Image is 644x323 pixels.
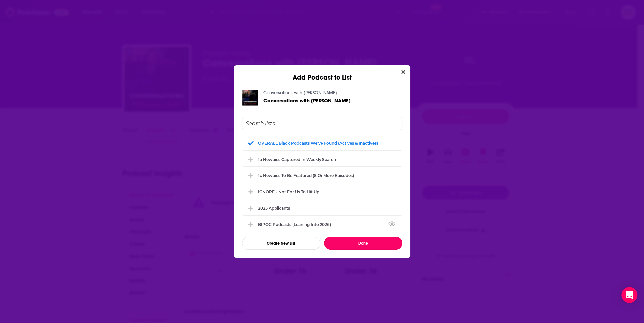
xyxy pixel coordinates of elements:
[242,201,402,215] div: 2025 applicants
[331,226,335,226] button: View Link
[242,136,402,150] div: OVERALL Black podcasts we've found (actives & inactives)
[258,206,290,211] div: 2025 applicants
[621,287,637,303] div: Open Intercom Messenger
[242,152,402,166] div: 1a Newbies captured in weekly search
[258,157,336,162] div: 1a Newbies captured in weekly search
[242,117,402,250] div: Add Podcast To List
[399,68,408,76] button: Close
[242,168,402,183] div: 1c Newbies to be featured (8 or more episodes)
[242,237,320,250] button: Create New List
[258,222,335,227] div: BIPOC podcasts (leaning into 2026)
[258,173,354,178] div: 1c Newbies to be featured (8 or more episodes)
[263,98,351,103] a: Conversations with Dominic Carter
[242,217,402,232] div: BIPOC podcasts (leaning into 2026)
[242,90,258,106] img: Conversations with Dominic Carter
[242,117,402,130] input: Search lists
[242,184,402,199] div: IGNORE - not for us to hit up
[263,90,337,96] a: Conversations with Dominic Carter
[263,97,351,104] span: Conversations with [PERSON_NAME]
[324,237,402,250] button: Done
[258,189,319,194] div: IGNORE - not for us to hit up
[258,141,378,146] div: OVERALL Black podcasts we've found (actives & inactives)
[234,65,410,82] div: Add Podcast to List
